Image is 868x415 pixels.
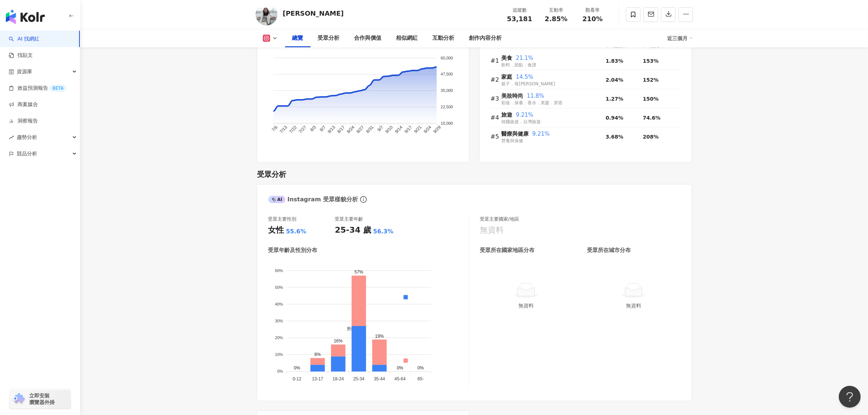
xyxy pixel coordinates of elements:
[257,169,287,179] div: 受眾分析
[341,327,355,332] span: 男性
[270,125,279,133] tspan: 7/6
[394,376,406,381] tspan: 45-64
[9,35,39,43] a: searchAI 找網紅
[6,9,45,24] img: logo
[359,195,368,204] span: info-circle
[643,115,661,121] span: 74.6%
[279,125,288,135] tspan: 7/13
[354,34,382,43] div: 合作與價值
[275,336,283,340] tspan: 20%
[587,247,631,254] div: 受眾所在城市分布
[283,9,344,18] div: [PERSON_NAME]
[643,96,658,102] span: 150%
[365,125,375,135] tspan: 8/31
[516,112,533,118] span: 9.21%
[423,125,432,135] tspan: 9/24
[643,77,658,83] span: 152%
[275,268,283,273] tspan: 60%
[491,94,502,103] div: #3
[606,134,623,140] span: 3.68%
[491,113,502,122] div: #4
[275,353,283,357] tspan: 10%
[268,247,318,254] div: 受眾年齡及性別分布
[417,376,424,381] tspan: 65-
[374,376,385,381] tspan: 35-44
[336,125,346,135] tspan: 8/17
[413,125,423,135] tspan: 9/21
[318,34,340,43] div: 受眾分析
[268,216,297,222] div: 受眾主要性別
[292,376,301,381] tspan: 0-12
[277,369,283,374] tspan: 0%
[440,121,453,125] tspan: 10,000
[355,125,365,135] tspan: 8/27
[516,74,533,80] span: 14.5%
[275,302,283,306] tspan: 40%
[491,132,502,141] div: #5
[606,58,623,64] span: 1.83%
[432,125,442,135] tspan: 9/29
[327,125,336,135] tspan: 8/13
[335,225,371,236] div: 25-34 歲
[288,125,298,135] tspan: 7/22
[502,93,523,99] span: 美妝時尚
[516,55,533,61] span: 21.1%
[353,376,365,381] tspan: 25-34
[502,100,563,105] span: 彩妝．保養．香水．美髮．穿搭
[502,62,537,67] span: 飲料．甜點．食譜
[17,146,37,162] span: 競品分析
[643,134,658,140] span: 208%
[480,225,504,236] div: 無資料
[12,393,26,405] img: chrome extension
[502,112,513,118] span: 旅遊
[502,74,513,80] span: 家庭
[839,386,861,408] iframe: Help Scout Beacon - Open
[532,131,550,137] span: 9.21%
[433,34,455,43] div: 互動分析
[403,125,413,135] tspan: 9/17
[312,376,323,381] tspan: 13-17
[491,56,502,65] div: #1
[9,389,71,409] a: chrome extension立即安裝 瀏覽器外掛
[9,101,38,108] a: 商案媒合
[396,34,418,43] div: 相似網紅
[480,247,534,254] div: 受眾所在國家地區分布
[286,228,307,236] div: 55.6%
[545,15,567,23] span: 2.85%
[9,85,66,92] a: 效益預測報告BETA
[384,125,394,135] tspan: 9/10
[502,131,529,137] span: 醫療與健康
[491,75,502,84] div: #2
[335,216,363,222] div: 受眾主要年齡
[394,125,404,135] tspan: 9/14
[268,195,358,203] div: Instagram 受眾樣貌分析
[469,34,502,43] div: 創作內容分析
[667,32,693,44] div: 近三個月
[507,15,532,23] span: 53,181
[502,138,523,143] span: 營養與保健
[268,225,284,236] div: 女性
[275,319,283,323] tspan: 30%
[643,58,658,64] span: 153%
[332,376,344,381] tspan: 18-24
[542,7,570,14] div: 互動率
[373,228,394,236] div: 56.3%
[583,15,603,23] span: 210%
[275,285,283,290] tspan: 50%
[579,7,607,14] div: 觀看率
[502,55,513,61] span: 美食
[590,302,677,310] div: 無資料
[606,96,623,102] span: 1.27%
[376,125,384,133] tspan: 9/7
[606,115,623,121] span: 0.94%
[506,7,534,14] div: 追蹤數
[268,196,286,203] div: AI
[256,4,277,26] img: KOL Avatar
[9,52,33,59] a: 找貼文
[292,34,303,43] div: 總覽
[527,93,544,99] span: 11.8%
[319,125,327,133] tspan: 8/7
[17,63,32,80] span: 資源庫
[17,129,37,146] span: 趨勢分析
[502,119,541,124] span: 韓國旅遊．台灣旅遊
